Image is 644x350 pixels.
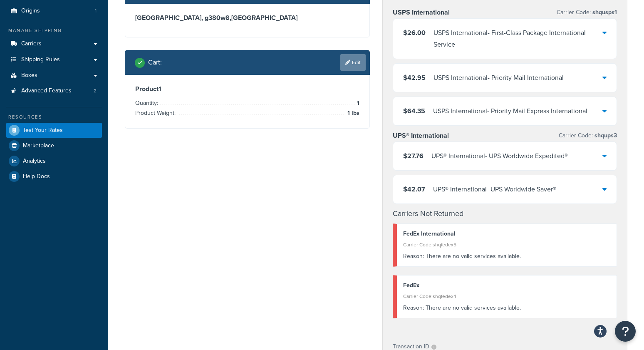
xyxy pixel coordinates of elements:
[23,142,54,149] span: Marketplace
[403,28,426,37] span: $26.00
[433,72,564,84] div: USPS International - Priority Mail International
[403,239,610,251] div: Carrier Code: shqfedex5
[345,108,359,118] span: 1 lbs
[94,87,97,94] span: 2
[21,56,60,63] span: Shipping Rules
[403,151,424,161] span: $27.76
[6,169,102,184] a: Help Docs
[6,83,102,99] li: Advanced Features
[21,72,37,79] span: Boxes
[403,184,425,194] span: $42.07
[21,87,72,94] span: Advanced Features
[6,3,102,19] a: Origins1
[403,302,610,314] div: There are no valid services available.
[340,54,366,71] a: Edit
[6,154,102,169] a: Analytics
[403,252,424,261] span: Reason:
[23,173,50,180] span: Help Docs
[355,98,359,108] span: 1
[135,85,359,93] h3: Product 1
[23,127,63,134] span: Test Your Rates
[6,36,102,52] a: Carriers
[615,321,636,342] button: Open Resource Center
[6,138,102,153] a: Marketplace
[591,8,617,17] span: shqusps1
[403,251,610,262] div: There are no valid services available.
[6,3,102,19] li: Origins
[21,7,40,15] span: Origins
[393,132,449,140] h3: UPS® International
[403,303,424,312] span: Reason:
[557,7,617,18] p: Carrier Code:
[593,131,617,140] span: shqups3
[135,14,359,22] h3: [GEOGRAPHIC_DATA], g380w8 , [GEOGRAPHIC_DATA]
[403,73,426,82] span: $42.95
[403,290,610,302] div: Carrier Code: shqfedex4
[6,68,102,83] a: Boxes
[403,228,610,240] div: FedEx International
[403,280,610,291] div: FedEx
[393,8,450,17] h3: USPS International
[6,114,102,121] div: Resources
[433,27,602,50] div: USPS International - First-Class Package International Service
[433,184,556,195] div: UPS® International - UPS Worldwide Saver®
[6,123,102,138] a: Test Your Rates
[6,27,102,34] div: Manage Shipping
[23,158,46,165] span: Analytics
[403,106,425,116] span: $64.35
[95,7,97,15] span: 1
[135,99,160,107] span: Quantity:
[6,83,102,99] a: Advanced Features2
[431,150,568,162] div: UPS® International - UPS Worldwide Expedited®
[21,40,42,47] span: Carriers
[559,130,617,141] p: Carrier Code:
[433,105,587,117] div: USPS International - Priority Mail Express International
[6,52,102,67] a: Shipping Rules
[393,208,617,219] h4: Carriers Not Returned
[148,59,162,66] h2: Cart :
[135,109,178,117] span: Product Weight:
